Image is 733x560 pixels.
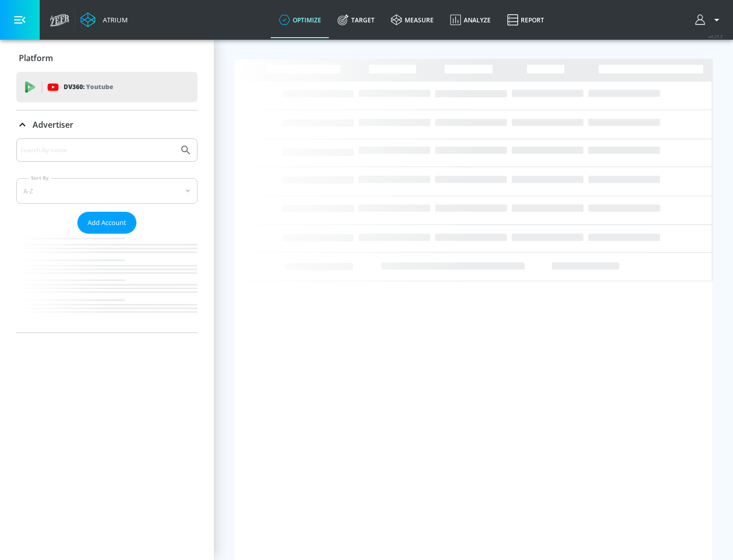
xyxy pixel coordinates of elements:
[20,144,175,157] input: Search by name
[16,110,198,139] div: Advertiser
[442,2,499,38] a: Analyze
[329,2,383,38] a: Target
[16,178,198,204] div: A-Z
[499,2,552,38] a: Report
[29,175,51,181] label: Sort By
[271,2,329,38] a: optimize
[16,44,198,72] div: Platform
[16,72,198,102] div: DV360: Youtube
[19,52,53,64] p: Platform
[77,212,136,234] button: Add Account
[16,138,198,332] div: Advertiser
[88,217,126,229] span: Add Account
[80,12,128,27] a: Atrium
[383,2,442,38] a: measure
[64,81,113,93] p: DV360:
[33,119,73,130] p: Advertiser
[709,34,723,39] span: v 4.25.2
[99,15,128,24] div: Atrium
[16,234,198,332] nav: list of Advertiser
[86,81,113,92] p: Youtube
